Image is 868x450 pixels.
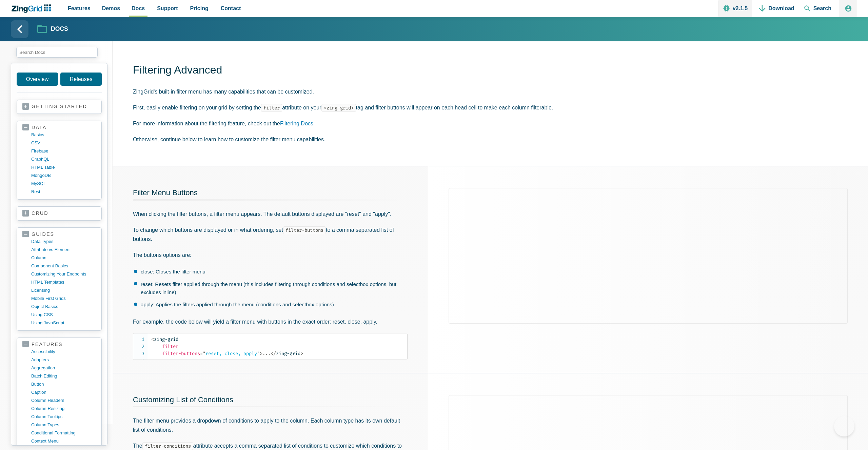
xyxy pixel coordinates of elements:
[31,437,96,445] a: context menu
[221,4,241,13] span: Contact
[31,139,96,147] a: CSV
[22,103,96,110] a: getting started
[162,351,200,356] span: filter-buttons
[31,286,96,294] a: licensing
[257,351,260,356] span: "
[31,131,96,139] a: basics
[133,395,233,404] a: Customizing List of Conditions
[31,303,96,311] a: object basics
[22,231,96,238] a: guides
[449,188,848,324] iframe: Demo loaded in iFrame
[133,209,408,219] p: When clicking the filter buttons, a filter menu appears. The default buttons displayed are "reset...
[31,254,96,262] a: column
[17,73,58,86] a: Overview
[133,63,857,78] h1: Filtering Advanced
[31,147,96,155] a: firebase
[132,4,145,13] span: Docs
[151,336,178,342] span: zing-grid
[151,336,154,342] span: <
[31,311,96,319] a: using CSS
[300,351,303,356] span: >
[203,351,205,356] span: "
[133,225,408,244] p: To change which buttons are displayed or in what ordering, set to a comma separated list of buttons.
[31,372,96,380] a: batch editing
[133,416,408,434] p: The filter menu provides a dropdown of conditions to apply to the column. Each column type has it...
[31,356,96,364] a: adapters
[31,421,96,429] a: column types
[16,47,98,58] input: search input
[31,413,96,421] a: column tooltips
[31,388,96,396] a: caption
[280,121,313,126] a: Filtering Docs
[31,246,96,254] a: Attribute vs Element
[162,344,178,349] span: filter
[31,171,96,180] a: MongoDB
[260,351,262,356] span: >
[31,348,96,356] a: accessibility
[271,351,276,356] span: </
[142,442,193,450] code: filter-conditions
[133,250,408,260] p: The buttons options are:
[133,87,857,96] p: ZingGrid's built-in filter menu has many capabilities that can be customized.
[31,238,96,246] a: data types
[31,405,96,413] a: column resizing
[11,4,55,13] a: ZingChart Logo. Click to return to the homepage
[37,23,68,35] a: Docs
[31,380,96,388] a: button
[321,104,356,112] code: <zing-grid>
[31,294,96,303] a: mobile first grids
[22,124,96,131] a: data
[133,317,408,326] p: For example, the code below will yield a filter menu with buttons in the exact order: reset, clos...
[834,416,854,436] iframe: Toggle Customer Support
[31,319,96,327] a: using JavaScript
[31,155,96,163] a: GraphQL
[22,341,96,348] a: features
[283,226,326,234] code: filter-buttons
[31,188,96,196] a: rest
[200,351,260,356] span: reset, close, apply
[22,210,96,217] a: crud
[133,135,857,144] p: Otherwise, continue below to learn how to customize the filter menu capabilities.
[51,26,68,32] strong: Docs
[133,188,198,197] a: Filter Menu Buttons
[261,104,282,112] code: filter
[133,119,857,128] p: For more information about the filtering feature, check out the .
[134,280,408,297] li: reset: Resets filter applied through the menu (this includes filtering through conditions and sel...
[102,4,120,13] span: Demos
[157,4,178,13] span: Support
[31,270,96,278] a: customizing your endpoints
[190,4,209,13] span: Pricing
[60,73,102,86] a: Releases
[134,268,408,276] li: close: Closes the filter menu
[271,351,300,356] span: zing-grid
[31,180,96,188] a: MySQL
[31,262,96,270] a: component basics
[31,278,96,286] a: HTML templates
[68,4,91,13] span: Features
[31,163,96,171] a: HTML table
[31,364,96,372] a: aggregation
[151,336,407,357] code: ...
[31,429,96,437] a: conditional formatting
[31,396,96,405] a: column headers
[134,301,408,309] li: apply: Applies the filters applied through the menu (conditions and selectbox options)
[200,351,203,356] span: =
[133,103,857,112] p: First, easily enable filtering on your grid by setting the attribute on your tag and filter butto...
